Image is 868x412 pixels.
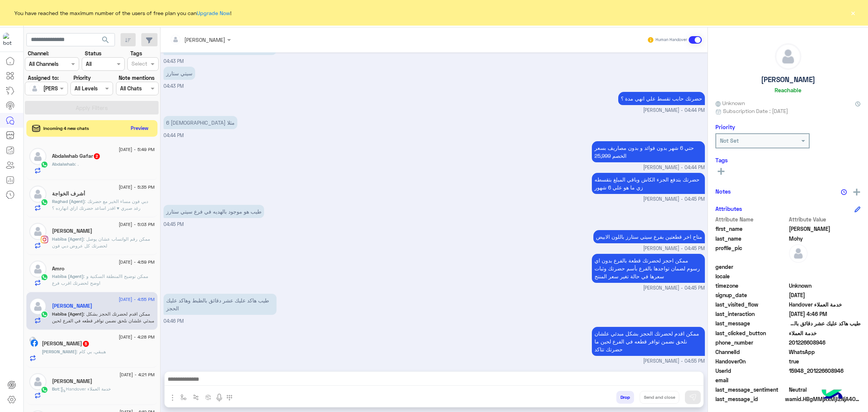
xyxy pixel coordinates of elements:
span: Incoming 4 new chats [43,125,89,132]
img: defaultAdmin.png [29,298,46,315]
span: ممكن اقدم لحضرتك الحجز بشكل مبدئي علشان نلحق نضمن توافر قطعه في الفرع لحين ما حضرتك تتاكد [52,311,154,330]
span: [PERSON_NAME] - 04:45 PM [643,285,705,292]
img: WhatsApp [41,386,48,394]
span: wamid.HBgMMjAxMjI2NjA4OTQ2FQIAEhggQzZEREE3M0Q3MEU0QjhBM0M3NUZFMzc2RjEzOEUyQjQA [785,395,860,403]
span: Habiba (Agent) [52,236,84,242]
p: 16/9/2025, 4:45 PM [592,254,705,283]
img: defaultAdmin.png [29,83,40,94]
h6: Priority [715,124,735,130]
img: add [853,189,860,195]
label: Note mentions [119,74,154,82]
button: Trigger scenario [190,391,202,403]
span: Attribute Value [789,215,861,223]
p: 16/9/2025, 4:45 PM [593,230,705,243]
img: defaultAdmin.png [775,44,801,69]
span: Unknown [715,99,745,107]
label: Tags [130,49,142,57]
p: 16/9/2025, 4:44 PM [592,141,705,162]
span: Handover خدمة العملاء [789,301,861,308]
span: Unknown [789,282,861,290]
span: [PERSON_NAME] - 04:55 PM [643,358,705,365]
span: profile_pic [715,244,787,261]
span: Abdalwhab [52,161,75,167]
label: Channel: [28,49,49,57]
h6: Notes [715,188,731,195]
h6: Tags [715,157,860,163]
span: HandoverOn [715,357,787,365]
span: Ahmed [789,225,861,233]
span: 2025-09-16T13:03:49.24Z [789,291,861,299]
h6: Reachable [775,87,801,93]
span: last_message_id [715,395,784,403]
span: [PERSON_NAME] - 04:45 PM [643,245,705,252]
span: last_interaction [715,310,787,318]
span: دبي فون مساء الخير مع حضرتك رغد صبري ♥ اقدر اساعد حضرتك ازاي انهارده ؟ [52,198,148,211]
span: Subscription Date : [DATE] [723,107,788,115]
img: picture [29,337,36,343]
img: WhatsApp [41,161,48,168]
span: [DATE] - 5:49 PM [119,146,154,153]
p: 16/9/2025, 4:46 PM [164,294,277,315]
span: search [101,35,110,44]
p: 16/9/2025, 4:45 PM [164,205,264,218]
span: 0 [789,386,861,394]
span: null [789,272,861,280]
img: defaultAdmin.png [29,186,46,203]
h5: أشرف الخواجة [52,191,85,197]
h5: Ahmed Mohy [52,303,92,309]
h5: Abdalwhab Gafar [52,153,101,159]
img: defaultAdmin.png [29,373,46,390]
span: Bot [52,386,59,392]
span: Mohy [789,235,861,243]
span: . [75,161,79,167]
span: [PERSON_NAME] - 04:44 PM [643,107,705,114]
span: Habiba (Agent) [52,273,84,279]
span: You have reached the maximum number of the users of free plan you can ! [14,9,231,17]
span: [PERSON_NAME] - 04:44 PM [643,164,705,171]
span: 5 [83,341,89,347]
img: defaultAdmin.png [29,223,46,240]
span: null [789,263,861,271]
img: Facebook [31,339,38,347]
button: Drop [616,391,634,404]
img: create order [205,394,211,400]
span: last_clicked_button [715,329,787,337]
span: ممكن توضيح االمنطقة السكنية و اوضح لحضرتك اقرب فرع [52,273,148,286]
img: send message [689,394,697,401]
span: email [715,376,787,384]
img: defaultAdmin.png [789,244,808,263]
img: defaultAdmin.png [29,148,46,165]
span: [DATE] - 4:55 PM [119,296,154,303]
span: Attribute Name [715,215,787,223]
img: Trigger scenario [193,394,199,400]
span: طيب هاكد عليك عشر دقائق بالظبط وهاكد عليك الحجز [789,319,861,327]
span: 15948_201226608946 [789,367,861,375]
button: create order [202,391,215,403]
span: 2 [789,348,861,356]
img: 1403182699927242 [3,33,17,46]
button: Send and close [640,391,679,404]
img: hulul-logo.png [819,382,845,408]
img: send voice note [215,393,224,402]
span: [PERSON_NAME] [42,349,76,354]
span: 04:46 PM [164,318,184,324]
img: notes [841,189,847,195]
span: [DATE] - 4:59 PM [119,259,154,266]
span: UserId [715,367,787,375]
span: 04:45 PM [164,221,184,227]
span: [DATE] - 5:35 PM [119,184,154,191]
button: Preview [128,123,152,134]
span: last_name [715,235,787,243]
span: هيبقي. بي كام [76,349,106,354]
h5: Selim [52,378,92,385]
button: × [849,9,857,17]
span: Raghad (Agent) [52,198,85,204]
button: select flow [177,391,190,403]
span: locale [715,272,787,280]
span: [PERSON_NAME] - 04:45 PM [643,196,705,203]
img: Instagram [41,236,48,243]
button: Apply Filters [25,101,159,114]
span: null [789,376,861,384]
h5: Amro [52,266,64,272]
h5: Farha Abdo [52,228,92,234]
